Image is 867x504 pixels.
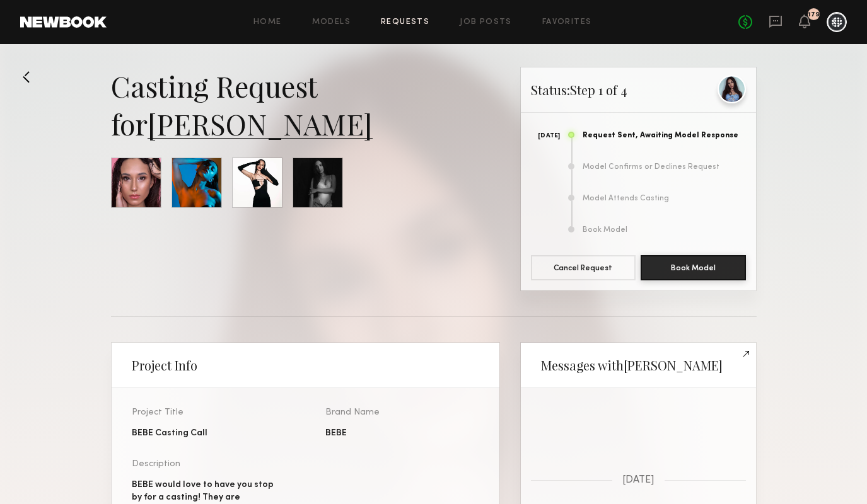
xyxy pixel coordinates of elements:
h2: Messages with [PERSON_NAME] [541,358,723,373]
a: [PERSON_NAME] [148,105,373,142]
h2: Project Info [132,358,197,373]
div: Brand Name [325,408,479,417]
div: BEBE Casting Call [132,427,286,440]
button: Book Model [641,255,746,280]
span: [DATE] [622,475,655,486]
button: Cancel Request [531,255,636,280]
div: Status: Step 1 of 4 [521,67,756,113]
a: Models [312,18,351,26]
a: Favorites [542,18,592,26]
div: Request Sent, Awaiting Model Response [583,132,746,140]
div: BEBE [325,427,479,440]
div: Model Attends Casting [583,195,746,203]
div: [DATE] [531,133,561,139]
div: Book Model [583,226,746,234]
a: Job Posts [460,18,512,26]
a: Requests [381,18,429,26]
div: 179 [808,11,820,18]
div: Description [132,460,286,469]
div: Casting Request for [111,67,500,142]
a: Home [253,18,282,26]
div: Project Title [132,408,286,417]
div: Model Confirms or Declines Request [583,163,746,171]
